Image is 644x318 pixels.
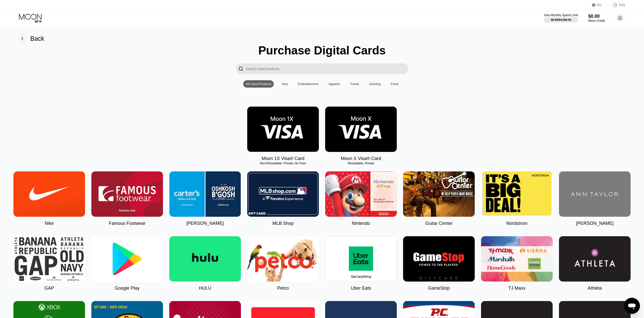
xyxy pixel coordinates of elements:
[325,162,397,165] div: Reloadable, Private
[592,3,607,8] div: EN
[544,13,578,23] div: Visa Monthly Spend Limit$0.00/$4,000.00
[425,221,452,226] div: Guitar Center
[576,221,613,226] div: [PERSON_NAME]
[588,286,602,291] div: Athleta
[236,63,246,74] div: 
[588,14,605,19] div: $0.00
[351,286,371,291] div: Uber Eats
[262,156,304,161] div: Moon 1X Visa® Card
[508,286,525,291] div: TJ Maxx
[17,33,45,44] div: Back
[347,80,362,88] div: Travel
[588,14,605,23] div: $0.00Moon Credit
[544,13,578,17] div: Visa Monthly Spend Limit
[388,80,401,88] div: Food
[326,80,342,88] div: Apparel
[428,286,450,291] div: GameStop
[352,221,370,226] div: Nintendo
[115,286,139,291] div: Google Play
[30,35,45,42] div: Back
[186,221,224,226] div: [PERSON_NAME]
[607,3,625,8] div: FAQ
[328,82,340,86] div: Apparel
[367,80,383,88] div: Gaming
[624,298,640,314] iframe: 启动消息传送窗口的按钮
[588,19,605,23] div: Moon Credit
[258,44,386,57] div: Purchase Digital Cards
[369,82,381,86] div: Gaming
[298,82,318,86] div: Entertainment
[44,286,54,291] div: GAP
[281,82,288,86] div: Visa
[272,221,294,226] div: MLB Shop
[597,3,601,7] div: EN
[45,221,54,226] div: Nike
[551,18,571,21] div: $0.00 / $4,000.00
[295,80,321,88] div: Entertainment
[238,66,243,72] div: 
[199,286,211,291] div: HULU
[277,286,289,291] div: Petco
[246,63,408,74] input: Search card products
[341,156,381,161] div: Moon X Visa® Card
[109,221,146,226] div: Famous Footwear
[246,82,271,86] div: All Card Products
[619,3,625,7] div: FAQ
[391,82,398,86] div: Food
[350,82,359,86] div: Travel
[506,221,527,226] div: Nordstrom
[279,80,290,88] div: Visa
[243,80,274,88] div: All Card Products
[247,162,319,165] div: Non-Reloadable, Private, No Fees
